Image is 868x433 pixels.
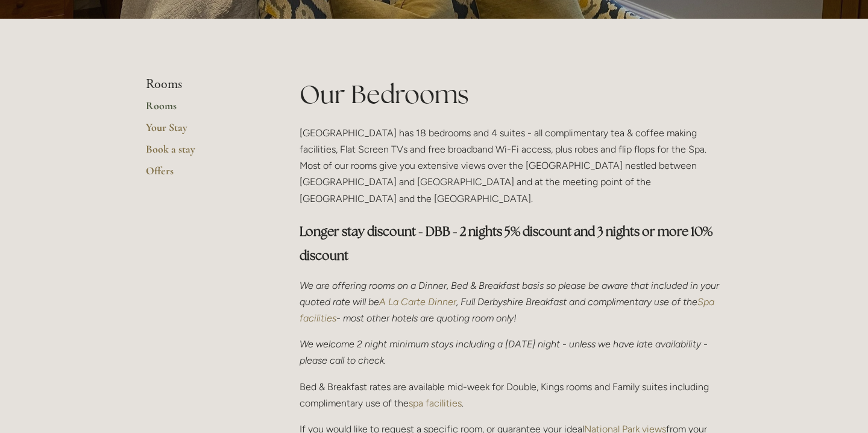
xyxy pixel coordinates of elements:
a: spa facilities [409,397,462,409]
h1: Our Bedrooms [300,77,722,112]
em: We welcome 2 night minimum stays including a [DATE] night - unless we have late availability - pl... [300,338,710,366]
em: - most other hotels are quoting room only! [336,312,517,324]
li: Rooms [146,77,261,92]
p: Bed & Breakfast rates are available mid-week for Double, Kings rooms and Family suites including ... [300,379,722,411]
a: Offers [146,164,261,186]
strong: Longer stay discount - DBB - 2 nights 5% discount and 3 nights or more 10% discount [300,223,715,264]
p: [GEOGRAPHIC_DATA] has 18 bedrooms and 4 suites - all complimentary tea & coffee making facilities... [300,125,722,207]
a: Book a stay [146,142,261,164]
a: Your Stay [146,121,261,142]
a: Rooms [146,99,261,121]
em: , Full Derbyshire Breakfast and complimentary use of the [456,296,697,308]
a: A La Carte Dinner [379,296,456,308]
em: We are offering rooms on a Dinner, Bed & Breakfast basis so please be aware that included in your... [300,280,722,308]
